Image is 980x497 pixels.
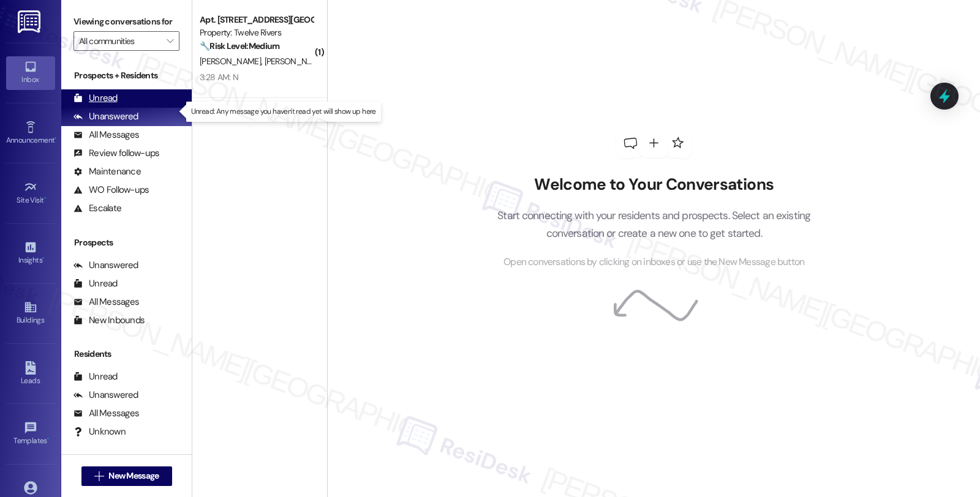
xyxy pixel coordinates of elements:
span: New Message [108,469,159,482]
div: WO Follow-ups [73,184,149,196]
div: Unknown [73,425,126,438]
i:  [94,471,104,481]
p: Start connecting with your residents and prospects. Select an existing conversation or create a n... [479,207,829,242]
div: Unanswered [73,259,138,272]
div: New Inbounds [73,314,145,327]
div: Prospects [61,236,192,249]
span: • [47,435,49,443]
span: Open conversations by clicking on inboxes or use the New Message button [503,255,804,270]
div: Apt. [STREET_ADDRESS][GEOGRAPHIC_DATA][PERSON_NAME][STREET_ADDRESS][PERSON_NAME] [200,13,313,26]
img: ResiDesk Logo [18,10,43,33]
span: • [44,194,46,203]
div: 3:28 AM: N [200,72,238,83]
div: Maintenance [73,165,141,178]
span: • [55,134,56,143]
div: Property: Twelve Rivers [200,26,313,39]
div: Prospects + Residents [61,69,192,82]
strong: 🔧 Risk Level: Medium [200,40,279,51]
button: New Message [81,466,172,486]
span: [PERSON_NAME] [200,56,265,67]
div: Residents [61,348,192,361]
div: Unread [73,92,118,105]
i:  [167,36,173,46]
div: Unread [73,370,118,383]
a: Inbox [6,56,55,89]
a: Insights • [6,237,55,270]
input: All communities [79,31,160,51]
div: All Messages [73,407,139,420]
div: All Messages [73,129,139,141]
div: Unanswered [73,110,138,123]
a: Site Visit • [6,177,55,210]
p: Unread: Any message you haven't read yet will show up here [191,106,376,117]
div: All Messages [73,296,139,308]
div: Review follow-ups [73,147,159,160]
a: Buildings [6,297,55,330]
a: Leads [6,357,55,390]
div: Unanswered [73,389,138,402]
h2: Welcome to Your Conversations [479,175,829,195]
label: Viewing conversations for [73,12,179,31]
span: • [42,254,44,263]
a: Templates • [6,417,55,450]
div: Unread [73,277,118,290]
span: [PERSON_NAME] [265,56,326,67]
div: Escalate [73,202,121,215]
